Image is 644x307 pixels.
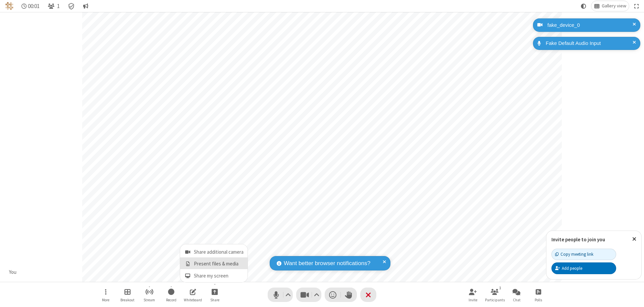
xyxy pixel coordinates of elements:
span: Breakout [120,298,135,302]
button: Copy meeting link [551,249,616,260]
button: Open poll [528,285,548,304]
button: Open menu [205,285,225,304]
div: Fake Default Audio Input [543,40,635,47]
button: Conversation [80,1,91,11]
button: End or leave meeting [360,288,376,302]
span: Invite [469,298,477,302]
button: Video setting [312,288,321,302]
div: fake_device_0 [545,21,635,29]
span: Share my screen [194,273,244,279]
div: Copy meeting link [555,251,593,257]
span: Participants [485,298,505,302]
button: Stop video (⌘+Shift+V) [296,288,321,302]
div: Timer [19,1,43,11]
span: Gallery view [602,3,626,9]
button: Mute (⌘+Shift+A) [268,288,293,302]
div: Meeting details Encryption enabled [65,1,78,11]
span: Share additional camera [194,249,244,255]
span: More [102,298,109,302]
button: Open shared whiteboard [183,285,203,304]
button: Share additional camera [180,244,248,257]
button: Present files & media [180,257,248,269]
div: You [7,268,19,276]
button: Manage Breakout Rooms [117,285,138,304]
span: 00:01 [28,3,40,9]
div: 1 [497,285,503,291]
span: Chat [513,298,521,302]
span: 1 [57,3,60,9]
span: Stream [144,298,155,302]
span: Want better browser notifications? [284,259,370,268]
span: Share [210,298,219,302]
button: Open menu [96,285,116,304]
button: Open chat [506,285,527,304]
span: Record [166,298,176,302]
button: Add people [551,262,616,274]
span: Present files & media [194,261,244,267]
label: Invite people to join you [551,236,605,243]
span: Whiteboard [184,298,202,302]
button: Open participant list [45,1,62,11]
button: Raise hand [341,288,357,302]
button: Close popover [627,231,641,247]
button: Audio settings [284,288,293,302]
button: Using system theme [578,1,589,11]
span: Polls [535,298,542,302]
img: QA Selenium DO NOT DELETE OR CHANGE [5,2,13,10]
button: Invite participants (⌘+Shift+I) [463,285,483,304]
button: Change layout [591,1,629,11]
button: Fullscreen [632,1,642,11]
button: Start streaming [139,285,159,304]
button: Open participant list [485,285,505,304]
button: Send a reaction [325,288,341,302]
button: Start recording [161,285,181,304]
button: Share my screen [180,269,248,282]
